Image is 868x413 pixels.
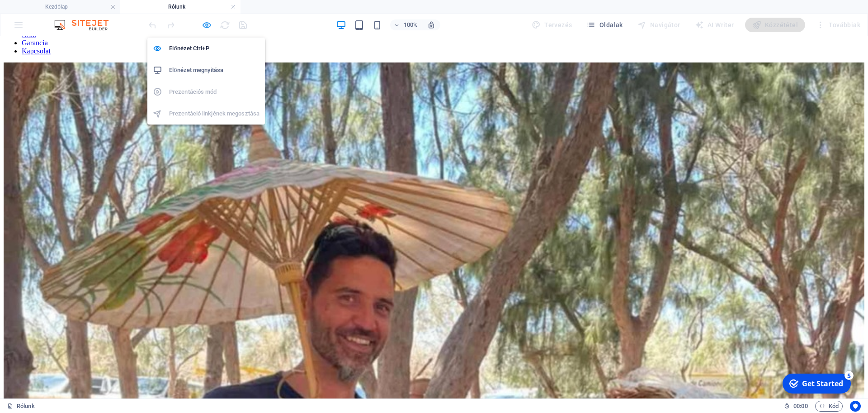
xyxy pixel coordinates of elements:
h4: Rólunk [120,2,241,12]
span: 00 00 [793,401,807,412]
span: Oldalak [586,20,623,29]
button: Oldalak [583,18,626,32]
button: Usercentrics [850,401,861,412]
img: Editor Logo [52,19,120,30]
h6: Előnézet Ctrl+P [169,43,259,54]
span: Kód [819,401,839,412]
h6: Előnézet megnyitása [169,65,259,76]
span: : [800,403,801,409]
a: Kattintson a kijelölés megszüntetéséhez. Dupla kattintás az oldalak megnyitásához [7,401,35,412]
div: 5 [67,1,76,10]
button: 100% [390,19,422,30]
i: Átméretezés esetén automatikusan beállítja a nagyítási szintet a választott eszköznek megfelelően. [427,21,435,29]
button: Kód [815,401,843,412]
h6: 100% [404,19,418,30]
div: Tervezés (Ctrl+Alt+Y) [528,18,576,32]
h6: Munkamenet idő [784,401,808,412]
div: Get Started [24,9,66,19]
div: Get Started 5 items remaining, 0% complete [5,4,73,24]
